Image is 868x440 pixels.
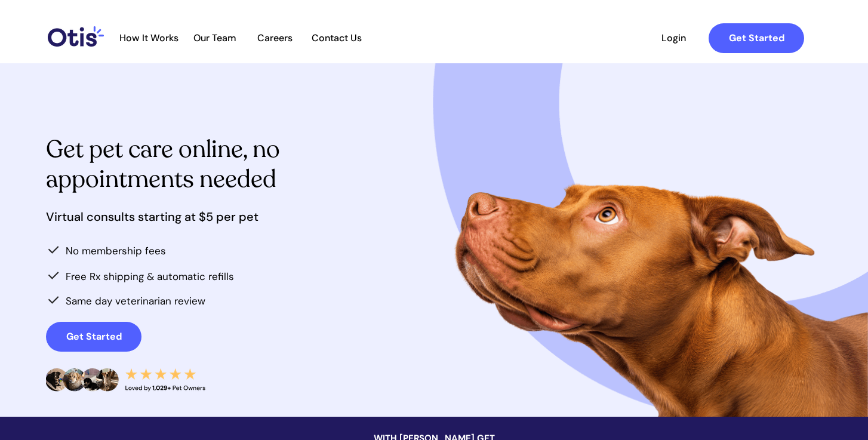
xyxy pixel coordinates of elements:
span: Get pet care online, no appointments needed [46,133,280,195]
span: No membership fees [66,244,166,257]
span: Same day veterinarian review [66,294,205,307]
span: Contact Us [305,32,368,44]
span: Virtual consults starting at $5 per pet [46,209,258,224]
strong: Get Started [66,330,122,343]
a: Login [646,23,701,53]
a: Contact Us [305,32,368,44]
strong: Get Started [729,32,784,44]
span: Free Rx shipping & automatic refills [66,270,234,283]
span: How It Works [113,32,184,44]
a: Get Started [46,322,141,352]
a: Get Started [709,23,804,53]
a: How It Works [113,32,184,44]
a: Careers [245,32,304,44]
span: Careers [245,32,304,44]
a: Our Team [186,32,244,44]
span: Our Team [186,32,244,44]
span: Login [646,32,701,44]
